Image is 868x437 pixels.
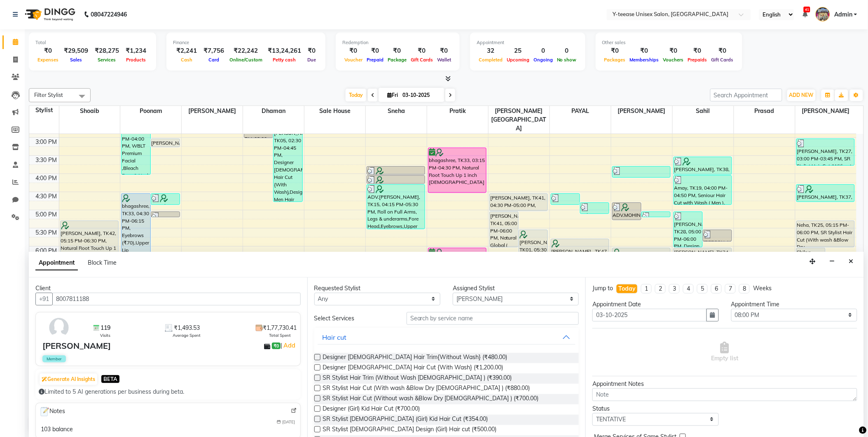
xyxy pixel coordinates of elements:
button: ADD NEW [787,89,816,101]
span: Sales [68,57,84,63]
div: ₹7,756 [200,46,227,56]
div: [PERSON_NAME], TK37, 04:15 PM-04:45 PM, SR Stylist [DEMOGRAPHIC_DATA] Design (Girl) Hair cut [797,185,855,202]
span: Package [386,57,409,63]
div: ₹1,234 [122,46,150,56]
div: ₹0 [304,46,319,56]
span: Services [96,57,118,63]
div: ₹0 [628,46,661,56]
b: 08047224946 [91,3,127,26]
input: yyyy-mm-dd [592,309,707,322]
div: ADV.MOHINI, TK15, 04:00 PM-04:15 PM, Roll on full leg [367,176,425,183]
div: ₹0 [435,46,453,56]
div: 5:00 PM [34,210,59,219]
div: ADV.[PERSON_NAME], TK15, 04:15 PM-05:30 PM, Roll on Full Arms, Legs & underarms,Fore Head,Eyebrow... [367,185,425,229]
span: Packages [602,57,628,63]
span: Member [42,355,66,362]
li: 6 [711,284,722,294]
div: Assigned Stylist [453,284,579,293]
div: ADV.MOHINI, TK15, 04:45 PM-05:15 PM, [DEMOGRAPHIC_DATA] Head Massage ( Without Wash Coconut/almon... [613,203,641,220]
input: Search by service name [407,312,579,325]
div: ₹0 [709,46,736,56]
button: Hair cut [318,330,576,345]
span: 119 [101,324,110,332]
span: ₹0 [272,343,281,349]
div: ₹0 [686,46,709,56]
div: 25 [505,46,531,56]
span: Gift Cards [409,57,435,63]
div: [PERSON_NAME], TK27, 03:45 PM-04:05 PM, Eyebrows,[GEOGRAPHIC_DATA] [613,167,670,177]
div: Appointment [477,39,579,46]
span: Sale House [304,106,365,116]
div: Shilpa , TK10, 06:00 PM-07:15 PM, Natural Root Touch Up 1 inch [DEMOGRAPHIC_DATA] [797,248,825,293]
li: 5 [697,284,708,294]
span: SR Stylist [DEMOGRAPHIC_DATA] Design (Girl) Hair cut (₹500.00) [323,425,497,435]
li: 3 [669,284,680,294]
span: Average Spent [173,332,201,338]
span: Designer [DEMOGRAPHIC_DATA] Hair Cut {With Wash} (₹1,200.00) [323,363,503,374]
div: [PERSON_NAME], TK05, 02:30 PM-04:45 PM, Designer [DEMOGRAPHIC_DATA] Hair Cut {With Wash},Designer... [274,121,302,202]
span: ADD NEW [789,92,814,98]
div: 4:30 PM [34,192,59,201]
div: Appointment Time [731,300,857,309]
div: ₹2,241 [173,46,200,56]
span: Dhaman [243,106,304,116]
div: 6:00 PM [34,247,59,255]
span: Voucher [342,57,365,63]
span: Prasad [734,106,795,116]
div: [PERSON_NAME] - Teease, TK44, 04:30 PM-04:50 PM, Eyebrows,[GEOGRAPHIC_DATA] [551,194,580,204]
span: Today [346,89,366,101]
div: ₹0 [661,46,686,56]
div: [PERSON_NAME] [42,340,111,352]
span: Sahil [673,106,734,116]
div: Stylist [29,106,59,115]
span: Poonam [120,106,181,116]
span: Notes [39,406,65,417]
span: SR Stylist Hair Cut (With wash &Blow Dry [DEMOGRAPHIC_DATA] ) (₹880.00) [323,384,530,394]
span: Completed [477,57,505,63]
div: bhagashree, TK33, 04:30 PM-06:15 PM, Eyebrows (₹70),Upper Lip (₹50),Fore Head (₹50),WBLT Premium ... [122,194,150,256]
div: Roshan, TK28, 05:00 PM-05:10 PM, Eyebrows [151,212,180,217]
img: avatar [47,316,71,340]
div: [PERSON_NAME], TK41, 04:30 PM-05:00 PM, Seniour Hair Cut with Wash ( Men ) [490,194,547,211]
span: BETA [101,375,119,383]
div: Total [35,39,150,46]
span: Filter Stylist [34,92,63,98]
img: logo [21,3,77,26]
span: [PERSON_NAME] [611,106,672,116]
span: Appointment [35,256,78,270]
div: Hair cut [323,332,347,342]
div: [PERSON_NAME], TK28, 05:30 PM-05:50 PM, [PERSON_NAME] Trim ( Men ) [703,230,732,241]
span: Wallet [435,57,453,63]
div: ₹29,509 [61,46,91,56]
img: Admin [816,7,830,21]
span: Card [206,57,221,63]
span: Due [305,57,318,63]
div: Limited to 5 AI generations per business during beta. [39,388,297,396]
span: ₹1,77,730.41 [263,324,297,332]
span: Online/Custom [227,57,264,63]
span: [DATE] [283,419,295,425]
span: [PERSON_NAME] [795,106,856,116]
span: Upcoming [505,57,531,63]
span: [PERSON_NAME] [182,106,243,116]
div: 4:00 PM [34,174,59,183]
span: Block Time [88,259,117,266]
div: [PERSON_NAME], TK27, 03:00 PM-03:45 PM, SR Stylist Hair Cut (Without wash &Blow Dry [DEMOGRAPHIC_... [797,139,855,165]
div: Select Services [308,314,400,323]
div: Weeks [753,284,772,293]
div: [PERSON_NAME], TK02, 06:00 PM-06:45 PM, ola plex Standalone Treatment up to mid back [428,248,486,275]
div: 3:00 PM [34,138,59,146]
div: [PERSON_NAME], TK16, 06:00 PM-07:15 PM, Classic Hair Spa {[DEMOGRAPHIC_DATA]},Crimping & Ironing ... [613,248,670,293]
div: Prayukta, TK13, 04:30 PM-04:50 PM, Eyebrows,[GEOGRAPHIC_DATA] [151,194,180,204]
button: Close [845,255,857,268]
li: 2 [655,284,666,294]
span: Ongoing [531,57,555,63]
div: ₹28,275 [91,46,122,56]
div: [PERSON_NAME] , TK47, 05:45 PM-06:20 PM, Tangy Clean Up [551,239,609,259]
a: 41 [802,11,807,18]
li: 4 [683,284,694,294]
div: 103 balance [41,425,73,434]
li: 1 [641,284,652,294]
div: [PERSON_NAME] - Teease, TK22, 03:00 PM-03:15 PM, Cut File & French Polish [151,139,180,147]
div: 0 [531,46,555,56]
